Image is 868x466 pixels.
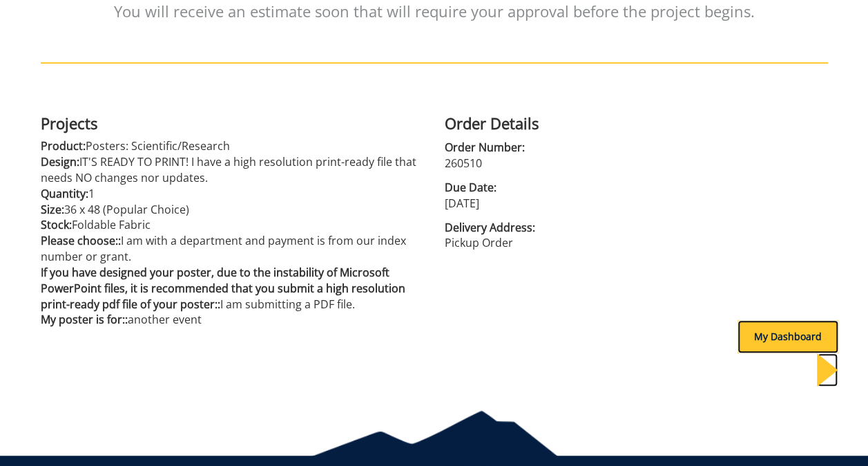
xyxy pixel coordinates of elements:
p: 36 x 48 (Popular Choice) [41,202,424,218]
p: Posters: Scientific/Research [41,138,424,154]
p: Pickup Order [445,235,828,251]
span: Please choose:: [41,233,121,248]
a: My Dashboard [737,330,838,343]
span: Order Number: [445,140,828,156]
span: Delivery Address: [445,220,828,236]
div: My Dashboard [737,320,838,353]
p: I am submitting a PDF file. [41,265,424,313]
span: Product: [41,138,86,153]
span: My poster is for:: [41,312,128,327]
p: IT'S READY TO PRINT! I have a high resolution print-ready file that needs NO changes nor updates. [41,154,424,186]
p: [DATE] [445,196,828,212]
span: Size: [41,202,64,217]
p: Foldable Fabric [41,217,424,233]
span: If you have designed your poster, due to the instability of Microsoft PowerPoint files, it is rec... [41,265,405,312]
p: 260510 [445,156,828,171]
span: Stock: [41,217,72,232]
span: Design: [41,154,79,169]
p: I am with a department and payment is from our index number or grant. [41,233,424,265]
p: 1 [41,186,424,202]
p: another event [41,312,424,328]
span: Due Date: [445,180,828,196]
h4: Projects [41,115,424,131]
h4: Order Details [445,115,828,131]
span: Quantity: [41,186,88,201]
